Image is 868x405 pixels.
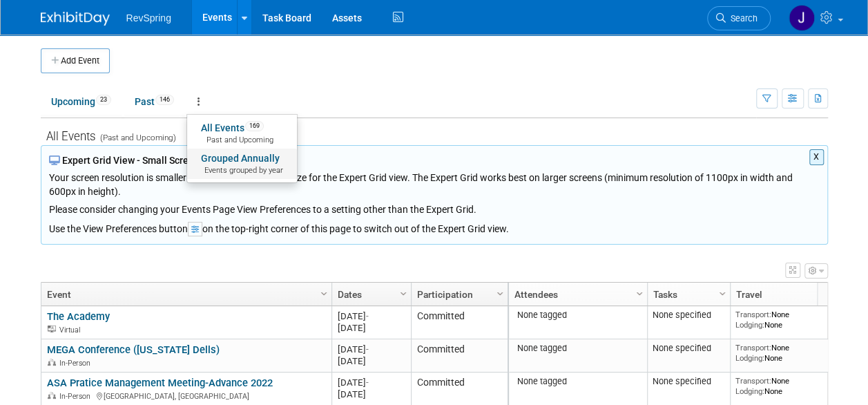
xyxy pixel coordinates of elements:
a: Column Settings [632,283,647,303]
span: Lodging: [735,386,764,396]
span: In-Person [59,392,95,401]
a: Travel [736,283,831,306]
div: None None [735,376,835,396]
a: Column Settings [396,283,411,303]
div: Use the View Preferences button on the top-right corner of this page to switch out of the Expert ... [49,216,820,236]
div: None None [735,343,835,363]
a: Event [47,283,322,306]
div: [DATE] [338,343,405,355]
span: Column Settings [398,288,409,299]
span: Column Settings [634,288,645,299]
span: 23 [96,95,111,105]
div: [DATE] [338,355,405,367]
div: None tagged [514,343,642,354]
a: All Events169 Past and Upcoming [187,118,297,149]
a: Participation [417,283,499,306]
a: Past146 [124,88,184,115]
td: Committed [411,306,508,339]
span: In-Person [59,359,95,368]
img: ExhibitDay [41,12,110,26]
div: None specified [653,310,724,321]
span: Column Settings [494,288,505,299]
a: Grouped AnnuallyEvents grouped by year [187,149,297,179]
div: Expert Grid View - Small Screen Warning [49,153,820,167]
td: Committed [411,339,508,373]
a: The Academy [47,310,110,323]
div: None specified [653,376,724,387]
div: [DATE] [338,377,405,388]
span: Past and Upcoming [201,135,283,146]
span: 169 [245,121,264,131]
span: - [366,377,369,388]
a: Column Settings [715,283,730,303]
a: Column Settings [316,283,331,303]
img: In-Person Event [48,392,56,399]
div: [DATE] [338,322,405,334]
div: [GEOGRAPHIC_DATA], [GEOGRAPHIC_DATA] [47,390,325,402]
div: [DATE] [338,310,405,322]
span: RevSpring [126,12,171,23]
button: X [809,149,824,165]
div: Please consider changing your Events Page View Preferences to a setting other than the Expert Grid. [49,198,820,216]
span: Column Settings [717,288,728,299]
div: None tagged [514,376,642,387]
a: Attendees [514,283,638,306]
a: Upcoming23 [41,88,122,115]
div: None specified [653,343,724,354]
span: Transport: [735,310,771,319]
span: Lodging: [735,320,764,330]
span: Transport: [735,343,771,352]
img: Virtual Event [48,326,56,332]
div: All Events [41,118,828,145]
span: Lodging: [735,353,764,363]
span: - [366,344,369,355]
div: Your screen resolution is smaller than the recommended size for the Expert Grid view. The Expert ... [49,167,820,216]
span: Transport: [735,376,771,386]
a: Column Settings [492,283,508,303]
img: Jill Mooberry [789,5,815,31]
span: Virtual [59,326,84,335]
div: None tagged [514,310,642,321]
div: [DATE] [338,388,405,400]
a: Search [707,6,771,30]
a: Tasks [653,283,721,306]
a: ASA Pratice Management Meeting-Advance 2022 [47,377,273,389]
span: - [366,311,369,321]
span: Column Settings [318,288,329,299]
span: 146 [155,95,174,105]
span: Search [726,13,758,23]
a: MEGA Conference ([US_STATE] Dells) [47,343,220,356]
a: Dates [338,283,402,306]
span: Events grouped by year [201,165,283,176]
div: None None [735,310,835,330]
button: Add Event [41,48,110,73]
span: (Past and Upcoming) [96,133,176,142]
img: In-Person Event [48,359,56,366]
